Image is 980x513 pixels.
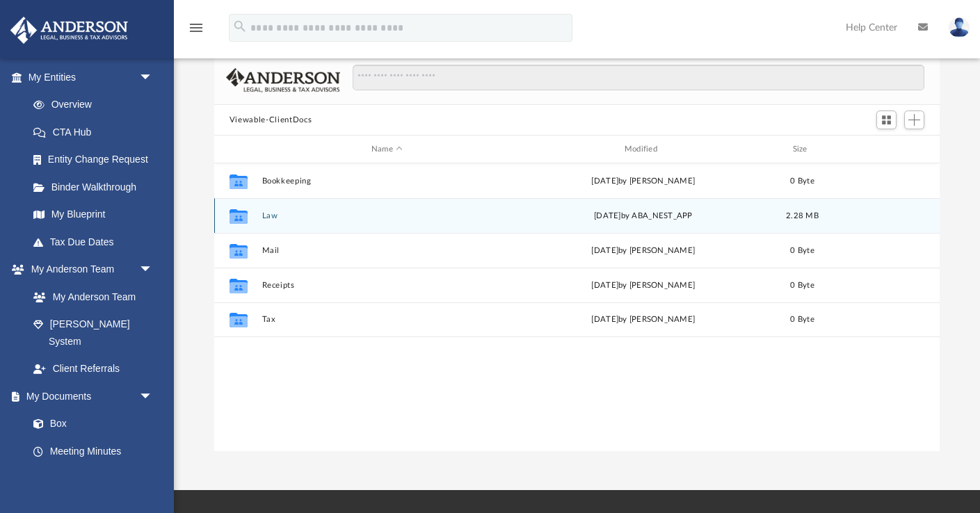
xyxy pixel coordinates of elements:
[518,245,769,257] div: [DATE] by [PERSON_NAME]
[517,143,768,156] div: Modified
[19,437,167,465] a: Meeting Minutes
[19,465,160,493] a: Forms Library
[518,313,769,326] div: [DATE] by [PERSON_NAME]
[10,256,167,284] a: My Anderson Teamarrow_drop_down
[19,311,167,355] a: [PERSON_NAME] System
[790,177,814,185] span: 0 Byte
[10,63,174,91] a: My Entitiesarrow_drop_down
[214,163,940,452] div: grid
[19,146,174,174] a: Entity Change Request
[518,210,769,222] div: [DATE] by ABA_NEST_APP
[19,410,160,438] a: Box
[19,201,167,229] a: My Blueprint
[790,247,814,254] span: 0 Byte
[10,382,167,410] a: My Documentsarrow_drop_down
[262,281,512,290] button: Receipts
[774,143,830,156] div: Size
[904,111,925,130] button: Add
[19,228,174,256] a: Tax Due Dates
[188,19,204,36] i: menu
[220,143,255,156] div: id
[518,279,769,292] div: [DATE] by [PERSON_NAME]
[139,256,167,284] span: arrow_drop_down
[786,212,819,220] span: 2.28 MB
[19,173,174,201] a: Binder Walkthrough
[790,316,814,323] span: 0 Byte
[19,118,174,146] a: CTA Hub
[188,26,204,36] a: menu
[19,283,160,311] a: My Anderson Team
[19,91,174,119] a: Overview
[790,282,814,289] span: 0 Byte
[230,114,312,127] button: Viewable-ClientDocs
[6,17,132,44] img: Anderson Advisors Platinum Portal
[232,19,248,34] i: search
[836,143,933,156] div: id
[518,175,769,188] div: [DATE] by [PERSON_NAME]
[353,65,924,91] input: Search files and folders
[262,211,512,220] button: Law
[139,382,167,411] span: arrow_drop_down
[261,143,511,156] div: Name
[262,177,512,186] button: Bookkeeping
[949,17,970,38] img: User Pic
[19,355,167,383] a: Client Referrals
[876,111,897,130] button: Switch to Grid View
[139,63,167,92] span: arrow_drop_down
[262,315,512,324] button: Tax
[262,246,512,255] button: Mail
